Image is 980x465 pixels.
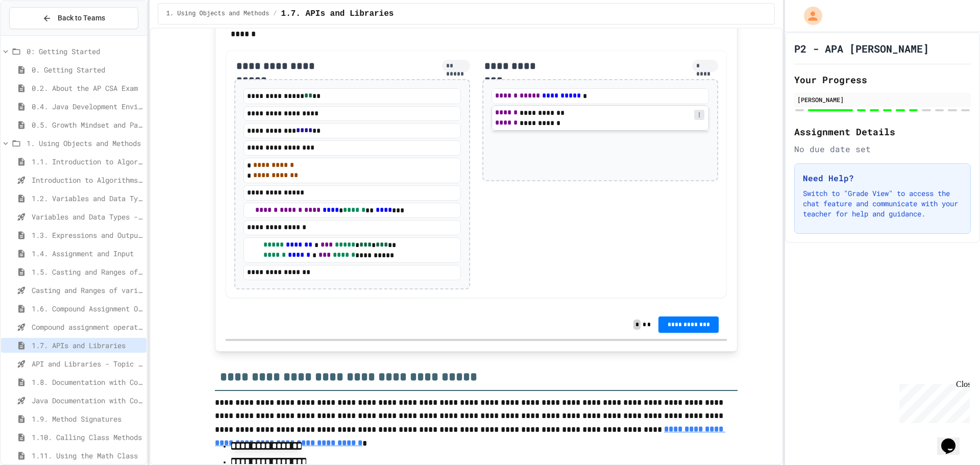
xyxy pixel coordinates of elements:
[9,7,138,29] button: Back to Teams
[895,380,970,423] iframe: chat widget
[166,10,269,18] span: 1. Using Objects and Methods
[794,72,971,87] h2: Your Progress
[794,125,971,139] h2: Assignment Details
[32,83,142,93] span: 0.2. About the AP CSA Exam
[937,424,970,455] iframe: chat widget
[794,143,971,155] div: No due date set
[58,13,105,23] span: Back to Teams
[273,10,277,18] span: /
[32,175,142,185] span: Introduction to Algorithms, Programming, and Compilers
[32,395,142,406] span: Java Documentation with Comments - Topic 1.8
[32,450,142,461] span: 1.11. Using the Math Class
[27,138,142,149] span: 1. Using Objects and Methods
[803,188,962,219] p: Switch to "Grade View" to access the chat feature and communicate with your teacher for help and ...
[4,4,70,65] div: Chat with us now!Close
[32,248,142,259] span: 1.4. Assignment and Input
[32,358,142,369] span: API and Libraries - Topic 1.7
[32,377,142,387] span: 1.8. Documentation with Comments and Preconditions
[797,95,968,104] div: [PERSON_NAME]
[32,340,142,351] span: 1.7. APIs and Libraries
[794,41,929,56] h1: P2 - APA [PERSON_NAME]
[27,46,142,57] span: 0: Getting Started
[32,64,142,75] span: 0. Getting Started
[32,266,142,277] span: 1.5. Casting and Ranges of Values
[32,119,142,130] span: 0.5. Growth Mindset and Pair Programming
[32,432,142,443] span: 1.10. Calling Class Methods
[32,156,142,167] span: 1.1. Introduction to Algorithms, Programming, and Compilers
[32,211,142,222] span: Variables and Data Types - Quiz
[803,172,962,184] h3: Need Help?
[32,193,142,204] span: 1.2. Variables and Data Types
[281,8,394,20] span: 1.7. APIs and Libraries
[32,285,142,296] span: Casting and Ranges of variables - Quiz
[32,413,142,424] span: 1.9. Method Signatures
[32,322,142,332] span: Compound assignment operators - Quiz
[32,303,142,314] span: 1.6. Compound Assignment Operators
[793,4,825,28] div: My Account
[32,101,142,112] span: 0.4. Java Development Environments
[32,230,142,240] span: 1.3. Expressions and Output [New]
